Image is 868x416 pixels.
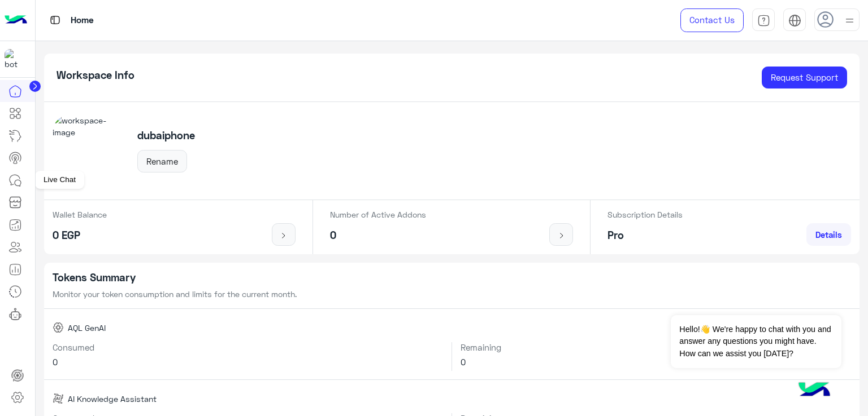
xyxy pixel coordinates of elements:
[137,150,187,172] button: Rename
[57,69,134,82] h5: Workspace Info
[5,49,25,69] img: 1403182699927242
[35,171,84,189] div: Live Chat
[71,13,94,28] p: Home
[53,288,852,300] p: Monitor your token consumption and limits for the current month.
[53,357,444,367] h6: 0
[843,14,857,28] img: profile
[806,223,851,246] a: Details
[53,322,64,333] img: AQL GenAI
[53,229,107,242] h5: 0 EGP
[461,342,851,352] h6: Remaining
[757,14,770,27] img: tab
[788,14,801,27] img: tab
[762,67,847,89] a: Request Support
[5,8,27,32] img: Logo
[53,393,64,404] img: AI Knowledge Assistant
[330,209,426,220] p: Number of Active Addons
[795,371,834,410] img: hulul-logo.png
[53,114,125,187] img: workspace-image
[68,322,106,334] span: AQL GenAI
[752,8,775,32] a: tab
[680,8,744,32] a: Contact Us
[53,209,107,220] p: Wallet Balance
[607,209,683,220] p: Subscription Details
[53,271,852,284] h5: Tokens Summary
[277,231,291,240] img: icon
[671,315,841,368] span: Hello!👋 We're happy to chat with you and answer any questions you might have. How can we assist y...
[137,129,195,142] h5: dubaiphone
[461,357,851,367] h6: 0
[330,229,426,242] h5: 0
[68,393,157,405] span: AI Knowledge Assistant
[554,231,568,240] img: icon
[48,13,62,27] img: tab
[53,342,444,352] h6: Consumed
[607,229,683,242] h5: Pro
[815,229,842,240] span: Details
